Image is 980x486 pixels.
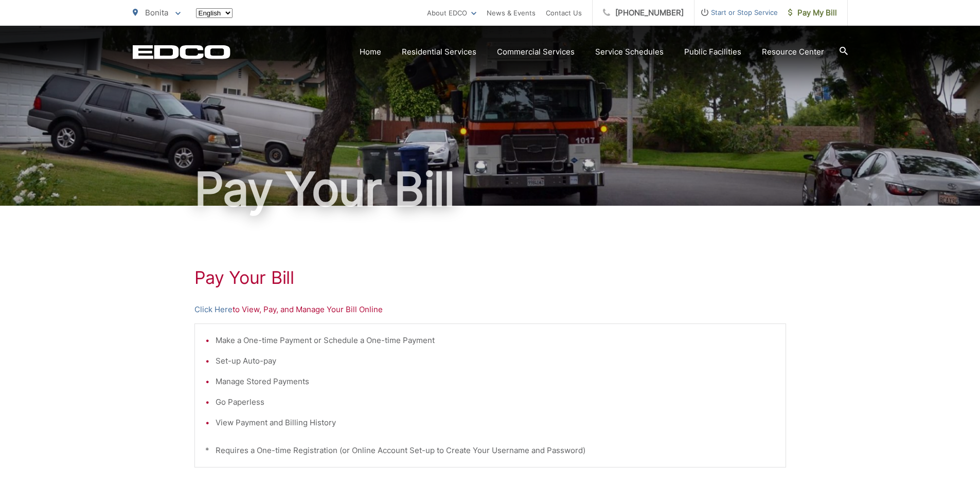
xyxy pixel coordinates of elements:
[216,375,775,388] li: Manage Stored Payments
[762,46,824,58] a: Resource Center
[133,45,230,59] a: EDCD logo. Return to the homepage.
[216,334,775,347] li: Make a One-time Payment or Schedule a One-time Payment
[145,8,168,17] span: Bonita
[194,303,786,316] p: to View, Pay, and Manage Your Bill Online
[194,267,786,288] h1: Pay Your Bill
[546,7,582,19] a: Contact Us
[133,164,848,215] h1: Pay Your Bill
[196,8,233,18] select: Select a language
[205,444,775,457] p: * Requires a One-time Registration (or Online Account Set-up to Create Your Username and Password)
[497,46,575,58] a: Commercial Services
[402,46,476,58] a: Residential Services
[788,7,837,19] span: Pay My Bill
[194,303,233,316] a: Click Here
[360,46,381,58] a: Home
[427,7,476,19] a: About EDCO
[684,46,741,58] a: Public Facilities
[216,396,775,408] li: Go Paperless
[216,417,775,429] li: View Payment and Billing History
[595,46,664,58] a: Service Schedules
[487,7,536,19] a: News & Events
[216,355,775,367] li: Set-up Auto-pay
